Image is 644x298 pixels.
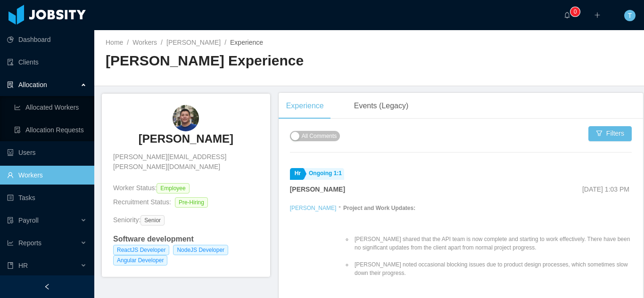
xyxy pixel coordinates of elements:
i: icon: solution [7,81,14,88]
h2: [PERSON_NAME] Experience [106,51,369,71]
i: icon: line-chart [7,240,14,246]
span: / [224,39,226,46]
span: / [127,39,129,46]
strong: [PERSON_NAME] [290,185,345,193]
a: [PERSON_NAME] [166,39,221,46]
a: Hr [290,168,303,180]
button: icon: filterFilters [588,126,632,141]
i: icon: bell [564,12,570,18]
h3: [PERSON_NAME] [139,131,233,146]
div: Experience [279,93,331,119]
a: icon: robotUsers [7,143,87,162]
a: icon: line-chartAllocated Workers [14,98,87,117]
span: Seniority: [113,216,140,224]
a: Workers [132,39,157,46]
a: [PERSON_NAME] [139,131,233,152]
i: icon: plus [594,12,601,18]
span: Pre-Hiring [175,197,208,208]
strong: Software development [113,235,194,243]
span: Worker Status: [113,184,157,192]
a: icon: userWorkers [7,166,87,185]
span: Employee [157,183,189,193]
i: icon: book [7,262,14,269]
span: Angular Developer [113,255,167,266]
sup: 0 [570,7,580,16]
a: icon: pie-chartDashboard [7,30,87,49]
span: HR [18,262,28,269]
span: Recruitment Status: [113,198,171,206]
a: icon: profileTasks [7,188,87,207]
span: [DATE] 1:03 PM [582,185,629,193]
i: icon: file-protect [7,217,14,224]
span: NodeJS Developer [173,245,228,255]
li: [PERSON_NAME] shared that the API team is now complete and starting to work effectively. There ha... [353,235,632,252]
span: Allocation [18,81,47,89]
a: [PERSON_NAME] [290,205,337,211]
span: [PERSON_NAME][EMAIL_ADDRESS][PERSON_NAME][DOMAIN_NAME] [113,152,259,172]
a: Ongoing 1:1 [304,168,344,180]
a: icon: auditClients [7,53,87,72]
div: Events (Legacy) [347,93,416,119]
a: icon: file-doneAllocation Requests [14,121,87,139]
img: 30ca2fa0-4e8d-11ea-86c2-9d826abb2492_6659e2af356a7-90w.png [173,105,199,131]
strong: Project and Work Updates: [343,205,415,211]
span: Senior [140,215,165,226]
a: Home [106,39,123,46]
span: ReactJS Developer [113,245,169,255]
span: Payroll [18,217,39,224]
span: Experience [230,39,263,46]
span: T [628,10,632,21]
span: / [161,39,163,46]
span: All Comments [302,131,337,141]
span: Reports [18,239,41,247]
li: [PERSON_NAME] noted occasional blocking issues due to product design processes, which sometimes s... [353,260,632,277]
